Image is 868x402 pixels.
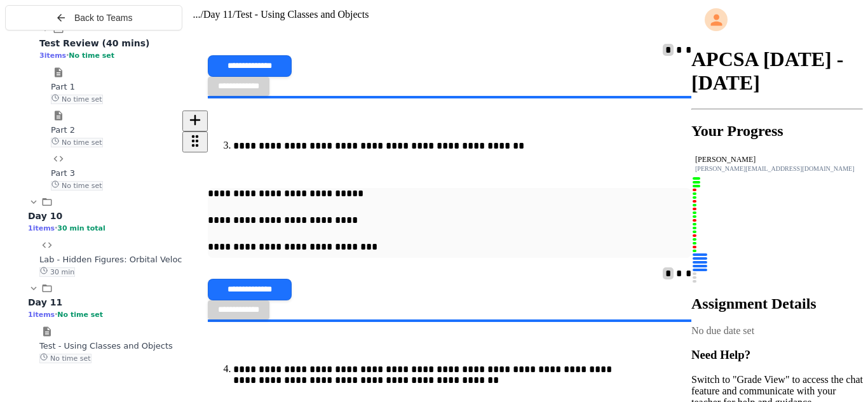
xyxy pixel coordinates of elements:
span: 1 items [28,224,55,232]
div: [PERSON_NAME] [695,155,859,164]
span: 30 min [39,267,75,277]
span: Part 1 [51,82,75,91]
span: Lab - Hidden Figures: Orbital Velocity Calculator [39,255,237,264]
span: No time set [57,311,103,319]
h1: APCSA [DATE] - [DATE] [691,48,863,95]
span: No time set [69,51,114,60]
span: / [233,9,235,20]
span: Day 11 [203,9,233,20]
div: [PERSON_NAME][EMAIL_ADDRESS][DOMAIN_NAME] [695,165,859,172]
span: Part 3 [51,168,75,178]
span: Test Review (40 mins) [39,38,149,48]
span: ... [193,9,200,20]
span: • [55,310,57,319]
span: No time set [51,95,103,104]
span: No time set [51,181,103,191]
h3: Need Help? [691,348,863,362]
h2: Assignment Details [691,295,863,312]
span: 30 min total [57,224,105,232]
span: • [55,224,57,232]
span: Part 2 [51,125,75,135]
span: 3 items [39,51,66,60]
div: My Account [691,5,863,34]
span: Back to Teams [74,13,133,23]
span: Day 11 [28,297,62,307]
span: / [200,9,203,20]
span: No time set [51,138,103,147]
h2: Your Progress [691,123,863,140]
button: Back to Teams [5,5,182,30]
span: 1 items [28,311,55,319]
span: • [66,51,69,60]
span: Test - Using Classes and Objects [39,341,173,351]
span: No time set [39,354,92,363]
span: Day 10 [28,211,62,221]
div: No due date set [691,325,863,337]
span: Test - Using Classes and Objects [235,9,369,20]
